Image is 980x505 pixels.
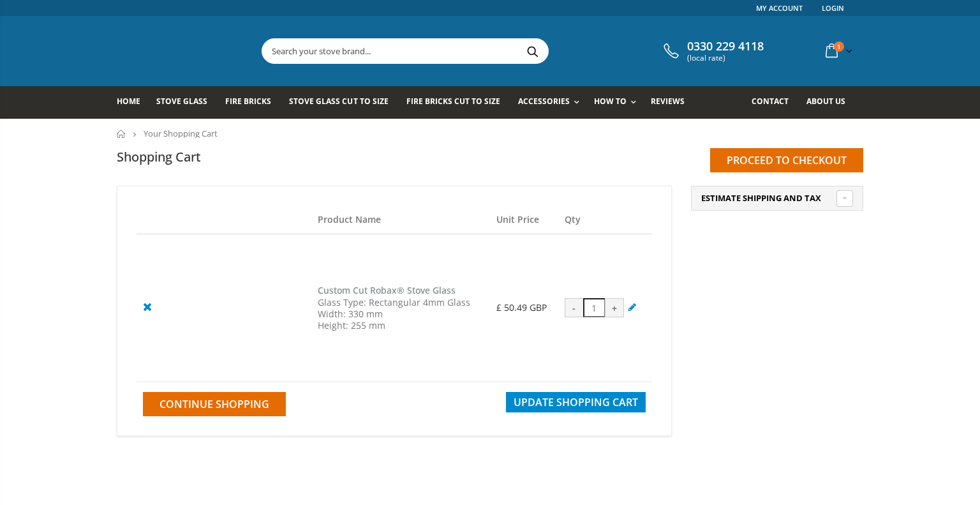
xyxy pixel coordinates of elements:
span: Fire Bricks Cut To Size [406,96,500,107]
div: Glass Type: Rectangular 4mm Glass Width: 330 mm Height: 255 mm [318,297,484,332]
input: Search your stove brand... [262,39,691,63]
h1: Shopping Cart [117,148,201,165]
div: + [605,298,624,317]
span: Accessories [518,96,570,107]
th: Qty [558,206,652,234]
button: Search [518,39,547,63]
a: Fire Bricks Cut To Size [406,86,510,119]
div: - [565,298,584,317]
th: Product Name [311,206,490,234]
a: Accessories [518,86,586,119]
span: 0330 229 4118 [687,40,764,54]
span: Continue Shopping [160,397,269,411]
a: Continue Shopping [143,392,286,416]
span: Home [117,96,140,107]
span: Reviews [651,96,685,107]
a: Stove Glass Cut To Size [289,86,397,119]
span: (local rate) [687,54,764,63]
a: Fire Bricks [225,86,281,119]
span: How To [594,96,627,107]
a: About us [806,86,855,119]
span: £ 50.49 GBP [496,301,547,313]
span: Stove Glass Cut To Size [289,96,388,107]
a: 0330 229 4118 (local rate) [660,40,764,63]
span: Your Shopping Cart [144,128,218,139]
a: Stove Glass [156,86,217,119]
a: Home [117,130,126,138]
a: Reviews [651,86,694,119]
span: Fire Bricks [225,96,271,107]
span: Contact [752,96,789,107]
th: Unit Price [490,206,558,234]
a: Home [117,86,150,119]
button: Update Shopping Cart [506,392,646,412]
a: Custom Cut Robax® Stove Glass [318,284,456,296]
a: How To [594,86,642,119]
a: 1 [820,38,855,63]
span: 1 [834,41,844,52]
span: About us [806,96,845,107]
a: Estimate Shipping and Tax [701,193,853,204]
input: Proceed to checkout [710,148,863,172]
a: Contact [752,86,798,119]
span: Stove Glass [156,96,207,107]
span: Update Shopping Cart [514,395,638,409]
